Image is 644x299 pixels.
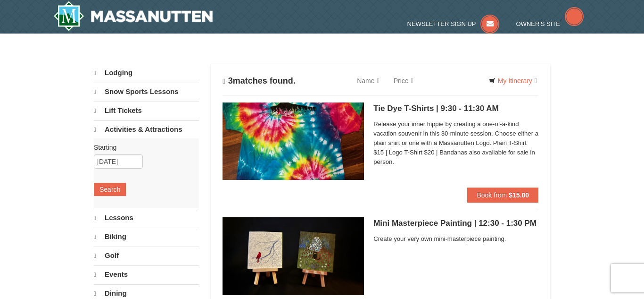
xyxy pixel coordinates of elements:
[483,74,543,88] a: My Itinerary
[94,102,199,120] a: Lift Tickets
[94,228,199,246] a: Biking
[53,1,213,31] img: Massanutten Resort Logo
[94,209,199,227] a: Lessons
[477,191,507,199] span: Book from
[516,20,584,27] a: Owner's Site
[94,247,199,265] a: Golf
[94,83,199,101] a: Snow Sports Lessons
[228,76,233,85] span: 3
[387,71,421,90] a: Price
[94,120,199,138] a: Activities & Attractions
[407,20,476,27] span: Newsletter Sign Up
[53,1,213,31] a: Massanutten Resort
[407,20,500,27] a: Newsletter Sign Up
[223,103,364,180] img: 6619869-1512-3c4c33a7.png
[223,76,296,86] h4: matches found.
[509,191,529,199] strong: $15.00
[94,143,192,152] label: Starting
[373,120,538,167] span: Release your inner hippie by creating a one-of-a-kind vacation souvenir in this 30-minute session...
[94,64,199,82] a: Lodging
[94,183,126,196] button: Search
[373,104,538,113] h5: Tie Dye T-Shirts | 9:30 - 11:30 AM
[350,71,386,90] a: Name
[223,217,364,295] img: 6619869-1756-9fb04209.png
[94,265,199,283] a: Events
[467,188,538,203] button: Book from $15.00
[373,219,538,228] h5: Mini Masterpiece Painting | 12:30 - 1:30 PM
[516,20,561,27] span: Owner's Site
[373,234,538,244] span: Create your very own mini-masterpiece painting.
